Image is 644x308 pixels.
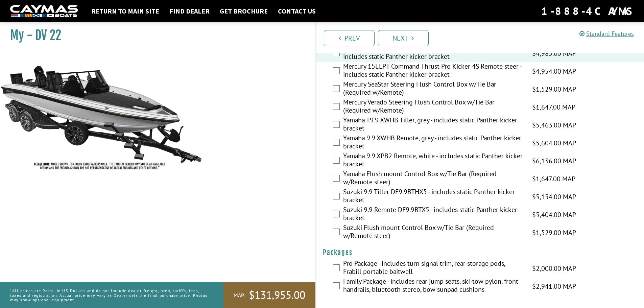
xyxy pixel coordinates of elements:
[532,228,576,238] span: $1,529.00 MAP
[343,206,524,223] label: Suzuki 9.9 Remote DF9.9BTX5 - includes static Panther kicker bracket
[343,80,524,98] label: Mercury SeaStar Steering Flush Control Box w/Tie Bar (Required w/Remote)
[343,223,524,241] label: Suzuki Flush mount Control Box w/Tie Bar (Required w/Remote steer)
[343,259,524,277] label: Pro Package - includes turn signal trim, rear storage pods, Frabill portable baitwell
[343,44,524,62] label: Mercury 15ELHPT Command Thrust Pro Kicker 4S Tiller steer - includes static Panther kicker bracket
[532,210,576,220] span: $5,404.00 MAP
[323,248,638,257] h4: Packages
[532,48,576,58] span: $4,985.00 MAP
[541,4,634,19] div: 1-888-4CAYMAS
[10,28,299,43] h1: My - DV 22
[343,62,524,80] label: Mercury 15ELPT Command Thrust Pro Kicker 4S Remote steer - includes static Panther kicker bracket
[216,7,271,16] a: Get Brochure
[532,263,576,274] span: $2,000.00 MAP
[532,281,576,291] span: $2,941.00 MAP
[343,277,524,295] label: Family Package - includes rear jump seats, ski-tow pylon, front handrails, bluetooth stereo, bow ...
[378,30,429,46] a: Next
[324,30,375,46] a: Prev
[88,7,163,16] a: Return to main site
[234,292,245,299] span: MAP:
[249,288,305,302] span: $131,955.00
[532,84,576,94] span: $1,529.00 MAP
[343,134,524,152] label: Yamaha 9.9 XWHB Remote, grey - includes static Panther kicker bracket
[579,30,634,38] a: Standard Features
[343,170,524,188] label: Yamaha Flush mount Control Box w/Tie Bar (Required w/Remote steer)
[532,192,576,202] span: $5,154.00 MAP
[10,285,208,305] p: *All prices are Retail in US Dollars and do not include dealer freight, prep, tariffs, fees, taxe...
[275,7,319,16] a: Contact Us
[532,102,575,112] span: $1,647.00 MAP
[532,138,576,148] span: $5,604.00 MAP
[532,66,576,76] span: $4,954.00 MAP
[343,152,524,170] label: Yamaha 9.9 XPB2 Remote, white - includes static Panther kicker bracket
[223,282,315,308] a: MAP:$131,955.00
[343,188,524,206] label: Suzuki 9.9 Tiller DF9.9BTHX5 - includes static Panther kicker bracket
[10,5,78,18] img: white-logo-c9c8dbefe5ff5ceceb0f0178aa75bf4bb51f6bca0971e226c86eb53dfe498488.png
[532,156,576,166] span: $6,136.00 MAP
[532,174,575,184] span: $1,647.00 MAP
[166,7,213,16] a: Find Dealer
[343,116,524,134] label: Yamaha T9.9 XWHB Tiller, grey - includes static Panther kicker bracket
[343,98,524,116] label: Mercury Verado Steering Flush Control Box w/Tie Bar (Required w/Remote)
[532,120,576,130] span: $5,463.00 MAP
